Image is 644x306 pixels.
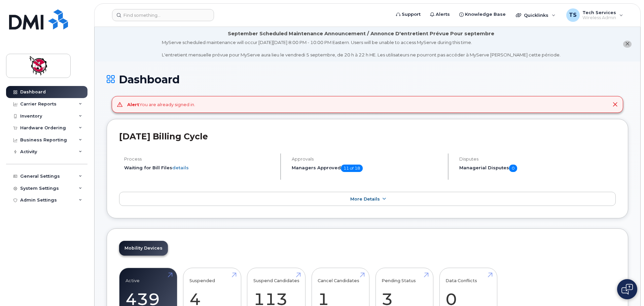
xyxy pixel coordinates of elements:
[292,165,442,172] h5: Managers Approved
[127,102,139,107] strong: Alert
[292,157,442,162] h4: Approvals
[107,74,628,85] h1: Dashboard
[119,131,616,141] h2: [DATE] Billing Cycle
[350,196,380,202] span: More Details
[127,101,195,108] div: You are already signed in.
[172,165,189,170] a: details
[509,165,517,172] span: 0
[623,41,632,48] button: close notification
[459,157,616,162] h4: Disputes
[621,284,633,295] img: Open chat
[162,39,561,58] div: MyServe scheduled maintenance will occur [DATE][DATE] 8:00 PM - 10:00 PM Eastern. Users will be u...
[124,165,275,171] li: Waiting for Bill Files
[459,165,616,172] h5: Managerial Disputes
[341,165,363,172] span: 11 of 18
[119,241,168,256] a: Mobility Devices
[124,157,275,162] h4: Process
[228,30,494,37] div: September Scheduled Maintenance Announcement / Annonce D'entretient Prévue Pour septembre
